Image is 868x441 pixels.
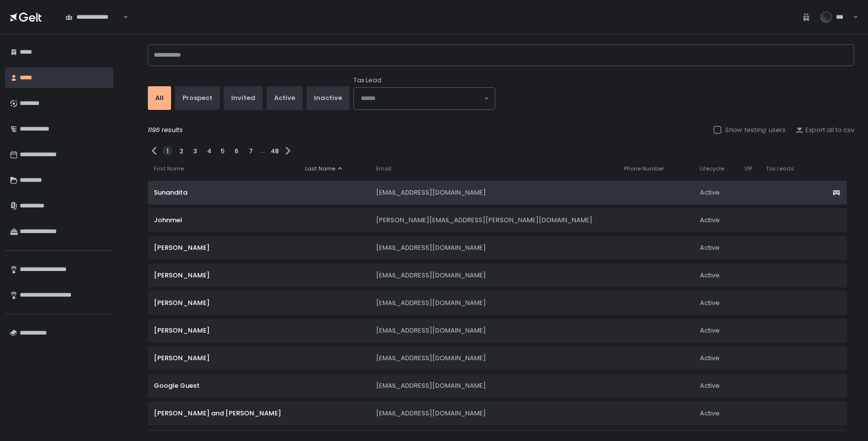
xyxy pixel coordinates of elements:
[175,86,220,110] button: prospect
[154,165,184,172] span: First Name
[376,381,613,390] div: [EMAIL_ADDRESS][DOMAIN_NAME]
[700,243,720,252] span: active
[700,165,724,172] span: Lifecycle
[224,86,263,110] button: invited
[154,381,293,390] div: Google Guest
[155,94,164,102] div: All
[260,146,265,155] div: ...
[624,165,664,172] span: Phone Number
[270,146,279,156] div: 48
[376,326,613,335] div: [EMAIL_ADDRESS][DOMAIN_NAME]
[218,146,228,156] div: 5
[796,126,854,135] button: Export all to csv
[232,146,242,156] div: 6
[376,165,391,172] span: Email
[154,243,293,252] div: [PERSON_NAME]
[376,188,613,197] div: [EMAIL_ADDRESS][DOMAIN_NAME]
[190,146,200,156] div: 3
[700,381,720,390] span: active
[766,165,794,172] span: Tax Leads
[700,216,720,225] span: active
[361,94,483,103] input: Search for option
[274,94,295,102] div: active
[59,6,128,28] div: Search for option
[354,88,495,109] div: Search for option
[314,94,342,102] div: inactive
[700,409,720,418] span: active
[154,326,293,335] div: [PERSON_NAME]
[154,271,293,280] div: [PERSON_NAME]
[353,76,382,85] span: Tax Lead
[245,146,255,156] div: 7
[231,94,255,102] div: invited
[154,188,293,197] div: Sunandita
[154,354,293,363] div: [PERSON_NAME]
[700,354,720,363] span: active
[305,165,335,172] span: Last Name
[148,126,854,135] div: 1196 results
[267,86,303,110] button: active
[376,354,613,363] div: [EMAIL_ADDRESS][DOMAIN_NAME]
[700,299,720,307] span: active
[154,299,293,307] div: [PERSON_NAME]
[376,299,613,307] div: [EMAIL_ADDRESS][DOMAIN_NAME]
[376,216,613,225] div: [PERSON_NAME][EMAIL_ADDRESS][PERSON_NAME][DOMAIN_NAME]
[307,86,349,110] button: inactive
[182,94,212,102] div: prospect
[700,326,720,335] span: active
[700,271,720,280] span: active
[376,271,613,280] div: [EMAIL_ADDRESS][DOMAIN_NAME]
[154,409,293,418] div: [PERSON_NAME] and [PERSON_NAME]
[744,165,752,172] span: VIP
[700,188,720,197] span: active
[163,146,173,156] div: 1
[154,216,293,225] div: Johnmel
[204,146,214,156] div: 4
[376,409,613,418] div: [EMAIL_ADDRESS][DOMAIN_NAME]
[176,146,186,156] div: 2
[148,86,171,110] button: All
[376,243,613,252] div: [EMAIL_ADDRESS][DOMAIN_NAME]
